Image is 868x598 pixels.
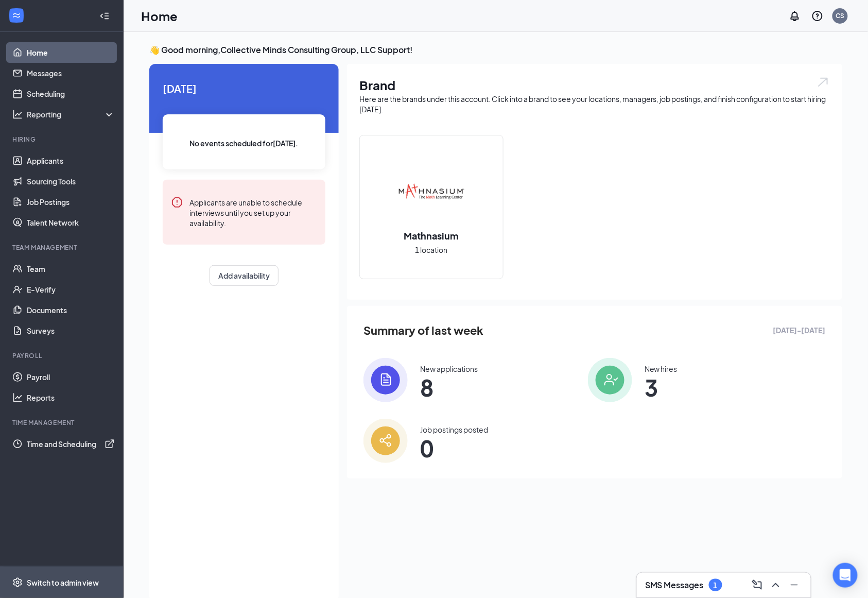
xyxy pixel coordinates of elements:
[12,243,113,252] div: Team Management
[11,10,22,21] svg: WorkstreamLogo
[420,364,478,374] div: New applications
[363,321,483,339] span: Summary of last week
[27,577,99,588] div: Switch to admin view
[12,577,23,588] svg: Settings
[27,212,115,233] a: Talent Network
[645,364,678,374] div: New hires
[27,192,115,212] a: Job Postings
[749,577,766,593] button: ComposeMessage
[788,579,801,591] svg: Minimize
[149,44,842,56] h3: 👋 Good morning, Collective Minds Consulting Group, LLC Support !
[811,10,824,22] svg: QuestionInfo
[210,265,279,286] button: Add availability
[588,358,632,402] img: icon
[770,579,782,591] svg: ChevronUp
[12,109,23,119] svg: Analysis
[645,378,678,397] span: 3
[27,279,115,300] a: E-Verify
[789,10,801,22] svg: Notifications
[12,351,113,360] div: Payroll
[27,434,115,454] a: Time and SchedulingExternalLink
[27,259,115,279] a: Team
[141,7,178,25] h1: Home
[751,579,763,591] svg: ComposeMessage
[420,424,488,435] div: Job postings posted
[645,579,704,591] h3: SMS Messages
[27,83,115,104] a: Scheduling
[359,94,830,114] div: Here are the brands under this account. Click into a brand to see your locations, managers, job p...
[359,76,830,94] h1: Brand
[394,229,470,242] h2: Mathnasium
[190,138,299,149] span: No events scheduled for [DATE] .
[27,171,115,192] a: Sourcing Tools
[99,11,110,21] svg: Collapse
[27,367,115,387] a: Payroll
[27,387,115,408] a: Reports
[415,244,448,255] span: 1 location
[27,300,115,320] a: Documents
[420,439,488,457] span: 0
[363,419,408,463] img: icon
[12,418,113,427] div: TIME MANAGEMENT
[363,358,408,402] img: icon
[27,42,115,63] a: Home
[189,196,317,228] div: Applicants are unable to schedule interviews until you set up your availability.
[27,109,115,119] div: Reporting
[833,563,858,588] div: Open Intercom Messenger
[817,76,830,88] img: open.6027fd2a22e1237b5b06.svg
[27,63,115,83] a: Messages
[163,80,325,96] span: [DATE]
[773,324,826,336] span: [DATE] - [DATE]
[420,378,478,397] span: 8
[714,581,718,590] div: 1
[768,577,784,593] button: ChevronUp
[27,150,115,171] a: Applicants
[786,577,803,593] button: Minimize
[171,196,183,209] svg: Error
[12,135,113,144] div: Hiring
[836,11,845,20] div: CS
[27,320,115,341] a: Surveys
[398,159,464,225] img: Mathnasium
